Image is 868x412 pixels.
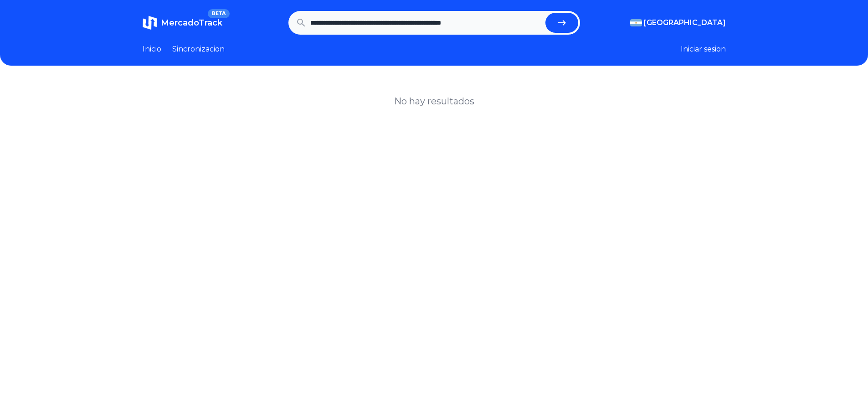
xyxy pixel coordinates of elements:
[172,44,225,55] a: Sincronizacion
[630,19,642,26] img: Argentina
[644,17,726,28] span: [GEOGRAPHIC_DATA]
[630,17,726,28] button: [GEOGRAPHIC_DATA]
[143,44,161,55] a: Inicio
[681,44,726,55] button: Iniciar sesion
[208,9,229,18] span: BETA
[394,95,474,108] h1: No hay resultados
[143,15,222,30] a: MercadoTrackBETA
[143,15,157,30] img: MercadoTrack
[161,18,222,28] span: MercadoTrack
